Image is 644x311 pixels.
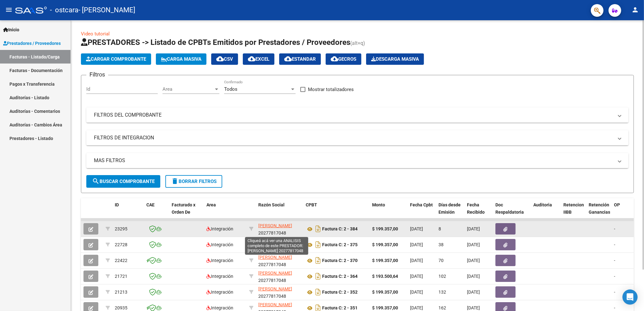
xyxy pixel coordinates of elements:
[331,55,338,63] mat-icon: cloud_download
[372,305,398,310] strong: $ 199.357,00
[92,179,155,184] span: Buscar Comprobante
[306,202,317,207] span: CPBT
[284,56,316,62] span: Estandar
[331,56,356,62] span: Gecros
[467,305,480,310] span: [DATE]
[370,198,408,226] datatable-header-cell: Monto
[258,286,292,291] span: [PERSON_NAME]
[248,56,269,62] span: EXCEL
[614,305,615,310] span: -
[372,290,398,295] strong: $ 199.357,00
[467,202,485,215] span: Fecha Recibido
[86,153,629,168] mat-expansion-panel-header: MAS FILTROS
[78,3,135,17] span: - [PERSON_NAME]
[86,175,160,188] button: Buscar Comprobante
[322,227,358,232] strong: Factura C: 2 - 384
[371,56,419,62] span: Descarga Masiva
[410,305,423,310] span: [DATE]
[586,198,611,226] datatable-header-cell: Retención Ganancias
[144,198,169,226] datatable-header-cell: CAE
[467,274,480,279] span: [DATE]
[467,258,480,263] span: [DATE]
[279,53,321,65] button: Estandar
[366,53,424,65] button: Descarga Masiva
[322,306,358,311] strong: Factura C: 2 - 351
[146,202,155,207] span: CAE
[439,258,444,263] span: 70
[243,53,274,65] button: EXCEL
[314,271,322,281] i: Descargar documento
[314,240,322,250] i: Descargar documento
[314,287,322,297] i: Descargar documento
[112,198,144,226] datatable-header-cell: ID
[206,242,233,247] span: Integración
[467,226,480,231] span: [DATE]
[169,198,204,226] datatable-header-cell: Facturado x Orden De
[3,40,61,47] span: Prestadores / Proveedores
[439,242,444,247] span: 38
[248,55,255,63] mat-icon: cloud_download
[171,177,179,185] mat-icon: delete
[211,53,238,65] button: CSV
[410,290,423,295] span: [DATE]
[563,202,584,215] span: Retencion IIBB
[410,226,423,231] span: [DATE]
[3,26,19,33] span: Inicio
[258,254,301,267] div: 20277817048
[314,255,322,265] i: Descargar documento
[322,274,358,279] strong: Factura C: 2 - 364
[410,202,433,207] span: Fecha Cpbt
[86,70,108,79] h3: Filtros
[5,6,13,14] mat-icon: menu
[81,38,350,47] span: PRESTADORES -> Listado de CPBTs Emitidos por Prestadores / Proveedores
[86,130,629,145] mat-expansion-panel-header: FILTROS DE INTEGRACION
[115,226,127,231] span: 23295
[258,238,301,251] div: 20277817048
[589,202,610,215] span: Retención Ganancias
[410,274,423,279] span: [DATE]
[258,271,292,276] span: [PERSON_NAME]
[258,239,292,244] span: [PERSON_NAME]
[115,305,127,310] span: 20935
[86,107,629,123] mat-expansion-panel-header: FILTROS DEL COMPROBANTE
[372,242,398,247] strong: $ 199.357,00
[258,270,301,283] div: 20277817048
[206,290,233,295] span: Integración
[81,31,110,37] a: Video tutorial
[611,198,637,226] datatable-header-cell: OP
[256,198,303,226] datatable-header-cell: Razón Social
[81,53,151,65] button: Cargar Comprobante
[204,198,247,226] datatable-header-cell: Area
[308,86,354,93] span: Mostrar totalizadores
[322,290,358,295] strong: Factura C: 2 - 352
[258,285,301,299] div: 20277817048
[326,53,361,65] button: Gecros
[322,242,358,247] strong: Factura C: 2 - 375
[533,202,552,207] span: Auditoria
[206,202,216,207] span: Area
[115,242,127,247] span: 22728
[156,53,206,65] button: Carga Masiva
[614,202,620,207] span: OP
[94,134,613,141] mat-panel-title: FILTROS DE INTEGRACION
[467,242,480,247] span: [DATE]
[350,40,365,46] span: (alt+q)
[171,179,217,184] span: Borrar Filtros
[94,157,613,164] mat-panel-title: MAS FILTROS
[115,258,127,263] span: 22422
[439,274,446,279] span: 102
[206,274,233,279] span: Integración
[224,86,237,92] span: Todos
[206,305,233,310] span: Integración
[614,226,615,231] span: -
[216,55,224,63] mat-icon: cloud_download
[493,198,531,226] datatable-header-cell: Doc Respaldatoria
[206,226,233,231] span: Integración
[467,290,480,295] span: [DATE]
[115,202,119,207] span: ID
[258,222,301,235] div: 20277817048
[372,202,385,207] span: Monto
[284,55,292,63] mat-icon: cloud_download
[303,198,370,226] datatable-header-cell: CPBT
[495,202,524,215] span: Doc Respaldatoria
